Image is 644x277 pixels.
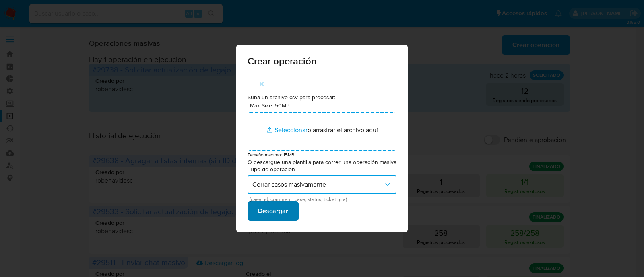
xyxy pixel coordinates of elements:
[248,158,396,166] p: O descargue una plantilla para correr una operación masiva
[250,166,398,172] span: Tipo de operación
[252,181,384,189] span: Cerrar casos masivamente
[258,202,288,220] span: Descargar
[250,102,290,109] label: Max Size: 50MB
[248,56,396,66] span: Crear operación
[250,197,398,201] span: (case_id, comment_case, status, ticket_jira)
[248,201,299,221] button: Descargar
[248,175,396,194] button: Cerrar casos masivamente
[248,94,396,102] p: Suba un archivo csv para procesar:
[248,151,294,158] small: Tamaño máximo: 15MB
